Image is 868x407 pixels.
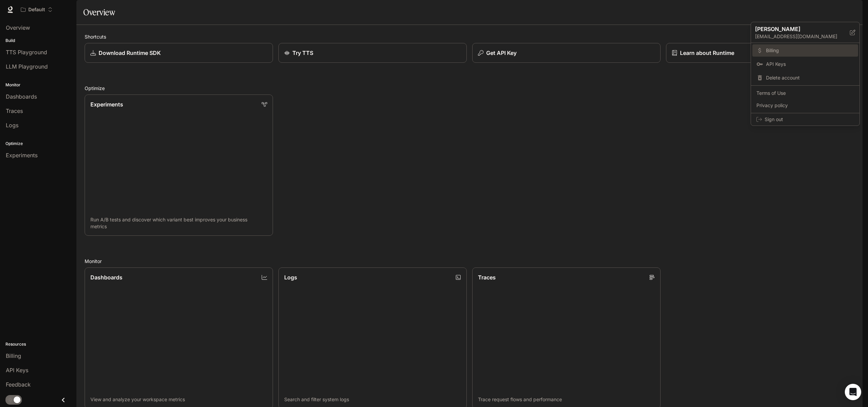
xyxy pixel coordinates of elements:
[766,74,854,81] span: Delete account
[752,72,858,84] div: Delete account
[765,116,854,123] span: Sign out
[756,90,854,97] span: Terms of Use
[752,44,858,57] a: Billing
[766,61,854,68] span: API Keys
[766,47,854,54] span: Billing
[752,87,858,99] a: Terms of Use
[752,99,858,112] a: Privacy policy
[751,113,859,126] div: Sign out
[751,22,859,43] div: [PERSON_NAME][EMAIL_ADDRESS][DOMAIN_NAME]
[755,25,839,33] p: [PERSON_NAME]
[752,58,858,70] a: API Keys
[755,33,850,40] p: [EMAIL_ADDRESS][DOMAIN_NAME]
[756,102,854,109] span: Privacy policy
